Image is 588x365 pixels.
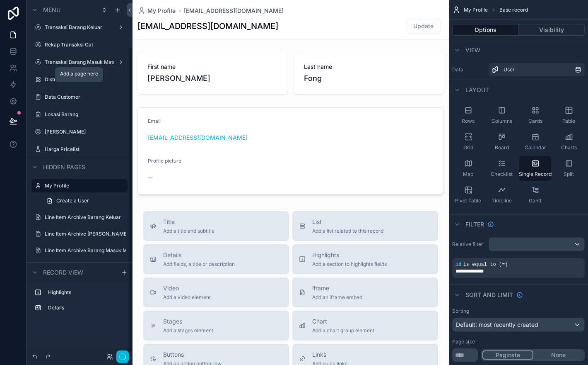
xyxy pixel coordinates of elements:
h1: [EMAIL_ADDRESS][DOMAIN_NAME] [137,20,278,32]
label: Relative filter [452,241,485,248]
button: Split [553,156,585,181]
span: Charts [561,144,577,151]
button: Calendar [519,129,551,154]
span: Layout [465,86,489,94]
span: Menu [43,6,60,14]
span: Split [564,171,574,178]
span: Pivot Table [455,197,481,204]
button: Paginate [482,350,533,360]
span: Timeline [492,197,512,204]
span: id [455,262,461,268]
button: Rows [452,103,484,128]
button: Options [452,24,519,36]
span: Calendar [525,144,546,151]
span: User [504,66,515,73]
span: My Profile [464,7,488,13]
label: Transaksi Barang Masuk Material [45,59,114,66]
label: Rekap Transaksi Cat [45,41,123,48]
button: Visibility [519,24,585,36]
button: Single Record [519,156,551,181]
button: Grid [452,129,484,154]
span: is equal to (=) [463,262,508,268]
button: Pivot Table [452,182,484,207]
div: Add a page here [60,71,98,79]
a: Create a User [41,194,128,207]
span: Single Record [519,171,552,178]
label: Details [48,304,121,311]
span: Grid [463,144,473,151]
span: View [465,46,480,54]
span: Checklist [491,171,513,178]
button: Table [553,103,585,128]
label: Highlights [48,289,121,296]
span: Base record [499,7,528,13]
label: Line Item Archive Barang Masuk Material [45,247,126,254]
label: Transaksi Barang Keluar [45,24,111,31]
label: Sorting [452,308,469,314]
span: My Profile [147,7,176,15]
a: User [489,63,585,76]
label: Data [452,66,485,73]
label: Data Customer [45,94,123,100]
label: Harga Pricelist [45,146,123,153]
label: [PERSON_NAME] [45,129,123,135]
span: Sort And Limit [465,291,513,299]
span: Gantt [529,197,542,204]
button: Checklist [486,156,518,181]
span: Cards [528,118,542,124]
span: Map [463,171,473,178]
button: Columns [486,103,518,128]
span: Rows [462,118,475,124]
button: None [533,350,583,360]
button: Charts [553,129,585,154]
span: Record view [43,268,83,277]
button: Timeline [486,182,518,207]
label: Line Item Archive Barang Keluar [45,214,123,221]
span: Create a User [56,197,89,204]
label: Page size [452,338,475,345]
span: Columns [492,118,512,124]
span: Hidden pages [43,163,85,171]
a: My Profile [137,7,176,15]
span: Board [495,144,509,151]
span: Table [562,118,575,124]
div: scrollable content [27,282,133,323]
label: Lokasi Barang [45,111,123,118]
button: Default: most recently created [452,318,585,332]
button: Board [486,129,518,154]
label: Distributor [45,76,123,83]
a: [EMAIL_ADDRESS][DOMAIN_NAME] [184,7,284,15]
label: Line Item Archive [PERSON_NAME] [45,231,126,237]
button: Gantt [519,182,551,207]
button: Cards [519,103,551,128]
span: Default: most recently created [456,321,538,328]
span: Filter [465,220,484,229]
button: Map [452,156,484,181]
label: My Profile [45,182,123,189]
